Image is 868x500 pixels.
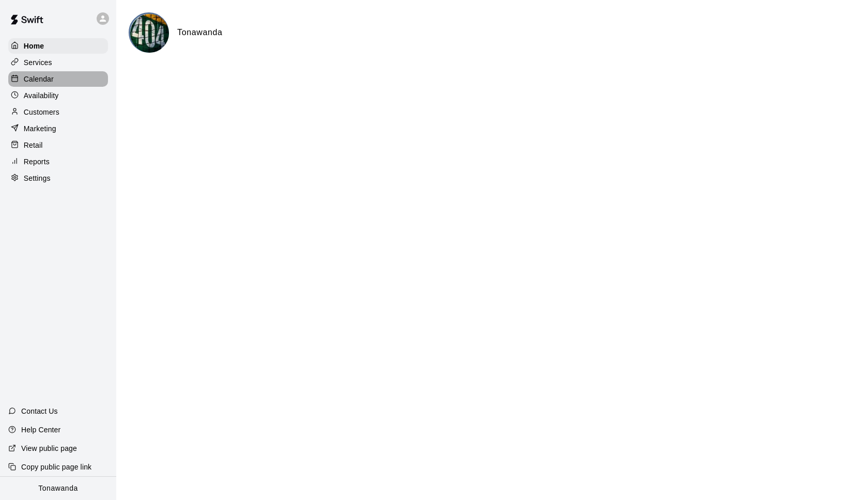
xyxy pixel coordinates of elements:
[21,443,77,454] p: View public page
[177,26,223,39] h6: Tonawanda
[8,71,108,87] a: Calendar
[8,88,108,103] a: Availability
[24,41,44,51] p: Home
[130,14,169,53] img: Tonawanda logo
[24,74,54,84] p: Calendar
[24,173,51,183] p: Settings
[21,462,91,472] p: Copy public page link
[8,121,108,136] a: Marketing
[8,55,108,70] a: Services
[24,107,59,117] p: Customers
[21,425,60,435] p: Help Center
[8,104,108,120] a: Customers
[24,140,43,150] p: Retail
[21,406,58,416] p: Contact Us
[24,90,59,101] p: Availability
[8,154,108,169] a: Reports
[24,157,50,167] p: Reports
[38,483,78,494] p: Tonawanda
[8,38,108,54] a: Home
[24,123,56,134] p: Marketing
[8,170,108,186] a: Settings
[24,57,52,68] p: Services
[8,137,108,153] a: Retail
